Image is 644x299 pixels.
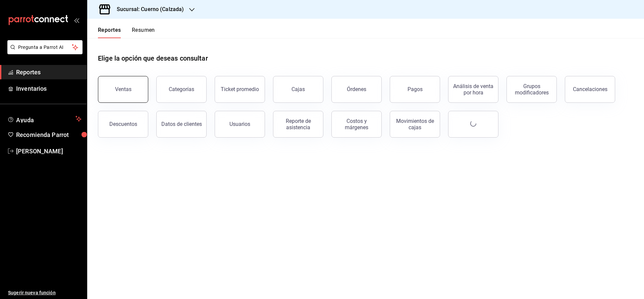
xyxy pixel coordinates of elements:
div: Categorías [169,86,194,92]
button: Categorías [156,76,207,103]
span: [PERSON_NAME] [16,147,82,156]
span: Recomienda Parrot [16,130,82,139]
div: Cajas [291,85,305,93]
div: Ventas [115,86,131,92]
button: Análisis de venta por hora [448,76,498,103]
span: Reportes [16,68,82,77]
button: Ticket promedio [215,76,265,103]
button: Resumen [132,27,155,38]
button: Datos de clientes [156,111,207,138]
button: Pagos [390,76,440,103]
span: Sugerir nueva función [8,289,82,296]
div: Grupos modificadores [511,83,552,96]
button: Cancelaciones [565,76,615,103]
a: Cajas [273,76,323,103]
button: Ventas [98,76,148,103]
div: Costos y márgenes [336,118,377,131]
h1: Elige la opción que deseas consultar [98,53,208,63]
button: Costos y márgenes [331,111,382,138]
div: Reporte de asistencia [277,118,319,131]
button: Usuarios [215,111,265,138]
button: Grupos modificadores [506,76,557,103]
div: Órdenes [347,86,366,92]
button: open_drawer_menu [74,17,79,23]
h3: Sucursal: Cuerno (Calzada) [111,5,184,13]
div: Descuentos [109,121,137,127]
div: navigation tabs [98,27,155,38]
span: Inventarios [16,84,82,93]
div: Pagos [408,86,423,92]
button: Reporte de asistencia [273,111,323,138]
div: Ticket promedio [221,86,259,92]
span: Pregunta a Parrot AI [18,44,72,51]
a: Pregunta a Parrot AI [5,49,83,56]
div: Análisis de venta por hora [452,83,494,96]
div: Usuarios [229,121,250,127]
button: Descuentos [98,111,148,138]
span: Ayuda [16,115,73,123]
button: Movimientos de cajas [390,111,440,138]
div: Cancelaciones [573,86,607,92]
div: Datos de clientes [161,121,202,127]
div: Movimientos de cajas [394,118,436,131]
button: Órdenes [331,76,382,103]
button: Reportes [98,27,121,38]
button: Pregunta a Parrot AI [7,40,83,54]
